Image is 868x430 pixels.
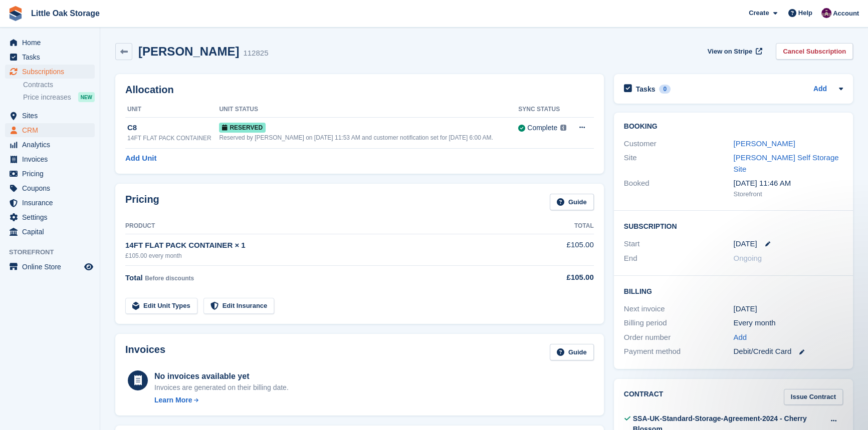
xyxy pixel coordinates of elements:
[624,317,734,329] div: Billing period
[704,43,764,60] a: View on Stripe
[125,102,219,118] th: Unit
[5,260,95,274] a: menu
[5,196,95,210] a: menu
[821,8,831,18] img: Morgen Aujla
[624,286,843,296] h2: Billing
[78,92,95,102] div: NEW
[219,102,518,118] th: Unit Status
[23,93,71,102] span: Price increases
[708,47,752,57] span: View on Stripe
[9,247,100,257] span: Storefront
[5,109,95,123] a: menu
[624,332,734,343] div: Order number
[138,45,239,58] h2: [PERSON_NAME]
[22,36,82,50] span: Home
[23,80,95,90] a: Contracts
[749,8,769,18] span: Create
[813,84,827,95] a: Add
[125,153,156,164] a: Add Unit
[733,346,843,357] div: Debit/Credit Card
[22,167,82,181] span: Pricing
[125,251,521,260] div: £105.00 every month
[125,194,159,210] h2: Pricing
[733,332,747,343] a: Add
[22,123,82,137] span: CRM
[527,123,557,133] div: Complete
[22,225,82,239] span: Capital
[5,123,95,137] a: menu
[5,181,95,195] a: menu
[5,167,95,181] a: menu
[22,181,82,195] span: Coupons
[5,138,95,152] a: menu
[636,85,656,94] h2: Tasks
[22,50,82,64] span: Tasks
[560,125,566,131] img: icon-info-grey-7440780725fd019a000dd9b08b2336e03edf1995a4989e88bcd33f0948082b44.svg
[624,303,734,315] div: Next invoice
[83,261,95,273] a: Preview store
[733,178,843,189] div: [DATE] 11:46 AM
[550,344,594,360] a: Guide
[154,382,289,393] div: Invoices are generated on their billing date.
[521,234,593,265] td: £105.00
[203,298,275,314] a: Edit Insurance
[22,210,82,224] span: Settings
[733,189,843,199] div: Storefront
[624,123,843,131] h2: Booking
[22,196,82,210] span: Insurance
[733,303,843,315] div: [DATE]
[624,178,734,199] div: Booked
[5,65,95,79] a: menu
[154,395,192,405] div: Learn More
[784,389,843,405] a: Issue Contract
[125,298,197,314] a: Edit Unit Types
[550,194,594,210] a: Guide
[624,152,734,175] div: Site
[733,139,795,148] a: [PERSON_NAME]
[127,134,219,143] div: 14FT FLAT PACK CONTAINER
[798,8,812,18] span: Help
[624,238,734,250] div: Start
[154,395,289,405] a: Learn More
[624,389,664,405] h2: Contract
[22,138,82,152] span: Analytics
[5,36,95,50] a: menu
[125,218,521,234] th: Product
[518,102,571,118] th: Sync Status
[776,43,853,60] a: Cancel Subscription
[145,275,194,282] span: Before discounts
[22,109,82,123] span: Sites
[127,122,219,134] div: C8
[624,221,843,231] h2: Subscription
[5,210,95,224] a: menu
[154,370,289,382] div: No invoices available yet
[22,260,82,274] span: Online Store
[733,238,757,250] time: 2025-10-11 00:00:00 UTC
[22,65,82,79] span: Subscriptions
[733,317,843,329] div: Every month
[219,123,266,133] span: Reserved
[624,138,734,150] div: Customer
[219,133,518,142] div: Reserved by [PERSON_NAME] on [DATE] 11:53 AM and customer notification set for [DATE] 6:00 AM.
[5,152,95,166] a: menu
[125,273,143,282] span: Total
[733,153,838,173] a: [PERSON_NAME] Self Storage Site
[833,9,859,19] span: Account
[125,240,521,251] div: 14FT FLAT PACK CONTAINER × 1
[5,50,95,64] a: menu
[521,218,593,234] th: Total
[733,254,762,262] span: Ongoing
[659,85,671,94] div: 0
[125,344,165,360] h2: Invoices
[5,225,95,239] a: menu
[8,6,23,21] img: stora-icon-8386f47178a22dfd0bd8f6a31ec36ba5ce8667c1dd55bd0f319d3a0aa187defe.svg
[243,48,268,59] div: 112825
[624,346,734,357] div: Payment method
[27,5,104,22] a: Little Oak Storage
[624,253,734,264] div: End
[521,272,593,283] div: £105.00
[125,84,594,96] h2: Allocation
[23,92,95,103] a: Price increases NEW
[22,152,82,166] span: Invoices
